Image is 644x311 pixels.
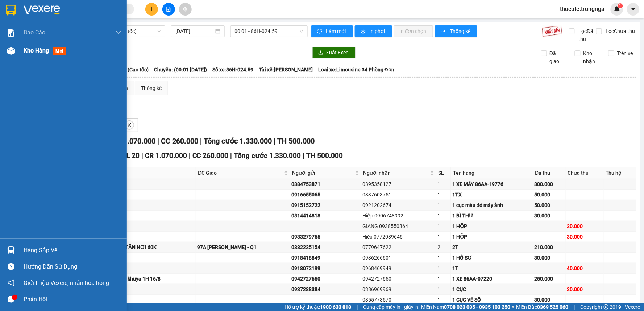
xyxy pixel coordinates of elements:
[362,254,435,262] div: 0936266601
[437,254,450,262] div: 1
[24,245,121,256] div: Hàng sắp về
[157,137,159,145] span: |
[141,84,162,92] div: Thống kê
[141,152,143,160] span: |
[175,27,213,35] input: 15/08/2025
[535,243,565,251] div: 210.000
[452,222,532,230] div: 1 HỘP
[317,29,323,34] span: sync
[451,167,533,179] th: Tên hàng
[291,243,360,251] div: 0382225154
[452,180,532,188] div: 1 XE MÁY 86AA-19776
[24,47,49,54] span: Kho hàng
[166,7,171,12] span: file-add
[24,294,121,305] div: Phản hồi
[307,152,343,160] span: TH 500.000
[452,275,532,283] div: 1 XE 86AA-07220
[98,191,195,199] div: ĐI 17H 14/8
[437,212,450,220] div: 1
[576,27,596,43] span: Lọc Đã thu
[125,123,133,128] span: close
[452,191,532,199] div: 1TX
[435,25,477,37] button: bar-chartThống kê
[197,243,289,251] div: 97A [PERSON_NAME] - Q1
[542,25,562,37] img: 9k=
[284,303,351,311] span: Hỗ trợ kỹ thuật:
[452,212,532,220] div: 1 BÌ THƯ
[162,3,175,16] button: file-add
[361,29,367,34] span: printer
[204,137,272,145] span: Tổng cước 1.330.000
[291,285,360,293] div: 0937288384
[362,201,435,209] div: 0921202674
[312,47,356,58] button: downloadXuất Excel
[7,246,15,254] img: warehouse-icon
[145,3,158,16] button: plus
[452,264,532,272] div: 1T
[303,152,305,160] span: |
[355,25,392,37] button: printerIn phơi
[161,137,198,145] span: CC 260.000
[53,47,66,55] span: mới
[547,49,569,65] span: Đã giao
[291,212,360,220] div: 0814414818
[357,303,358,311] span: |
[24,261,121,272] div: Hướng dẫn sử dụng
[125,121,134,129] button: close
[362,285,435,293] div: 0386969969
[291,180,360,188] div: 0384753871
[189,152,191,160] span: |
[452,243,532,251] div: 2T
[234,152,301,160] span: Tổng cước 1.330.000
[619,3,622,8] span: 1
[604,304,609,310] span: copyright
[421,303,511,311] span: Miền Nam
[603,27,636,35] span: Lọc Chưa thu
[362,275,435,283] div: 0942727650
[292,169,354,177] span: Người gửi
[192,152,229,160] span: CC 260.000
[200,137,202,145] span: |
[437,243,450,251] div: 2
[452,233,532,241] div: 1 HỘP
[533,167,566,179] th: Đã thu
[291,264,360,272] div: 0918072199
[437,296,450,304] div: 1
[452,296,532,304] div: 1 CỤC VÉ SỐ
[318,50,323,56] span: download
[259,66,313,74] span: Tài xế: [PERSON_NAME]
[277,137,315,145] span: TH 500.000
[535,296,565,304] div: 30.000
[122,152,140,160] span: SL 20
[98,180,195,188] div: ĐI 0H (15/8)
[604,167,636,179] th: Thu hộ
[326,49,350,57] span: Xuất Excel
[537,304,569,310] strong: 0369 525 060
[574,303,575,311] span: |
[97,167,196,179] th: Ghi chú
[362,191,435,199] div: 0337603751
[8,263,14,270] span: question-circle
[436,167,451,179] th: SL
[8,296,14,303] span: message
[516,303,569,311] span: Miền Bắc
[450,27,471,35] span: Thống kê
[535,201,565,209] div: 50.000
[6,5,16,16] img: logo-vxr
[326,27,347,35] span: Làm mới
[614,49,636,57] span: Trên xe
[437,201,450,209] div: 1
[566,167,604,179] th: Chưa thu
[535,254,565,262] div: 30.000
[437,275,450,283] div: 1
[311,25,353,37] button: syncLàm mới
[535,180,565,188] div: 300.000
[362,233,435,241] div: Hiếu 0772089646
[212,66,253,74] span: Số xe: 86H-024.59
[291,201,360,209] div: 0915152722
[437,233,450,241] div: 1
[452,285,532,293] div: 1 CỤC
[394,25,433,37] button: In đơn chọn
[291,275,360,283] div: 0942727650
[437,222,450,230] div: 1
